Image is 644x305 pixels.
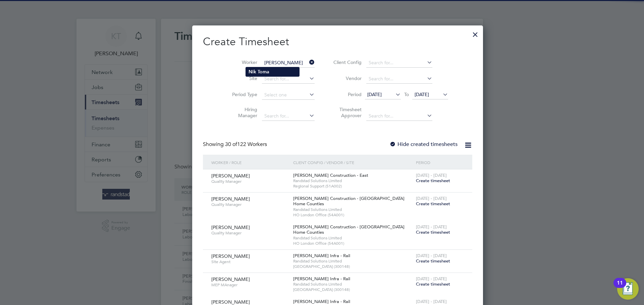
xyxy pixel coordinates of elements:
span: Randstad Solutions Limited [293,282,413,287]
label: Hiring Manager [227,106,257,119]
div: 11 [617,283,623,292]
span: [DATE] - [DATE] [416,196,447,201]
span: [PERSON_NAME] Infra - Rail [293,299,350,304]
span: [PERSON_NAME] [211,224,250,230]
span: Site Agent [211,259,288,264]
div: Showing [203,141,268,148]
label: Site [227,75,257,81]
span: [PERSON_NAME] Construction - East [293,172,368,178]
span: HO London Office (54A001) [293,212,413,218]
input: Search for... [366,111,432,121]
label: Client Config [331,59,362,65]
span: [PERSON_NAME] Construction - [GEOGRAPHIC_DATA] Home Counties [293,196,405,207]
span: [DATE] - [DATE] [416,172,447,178]
input: Search for... [366,74,432,84]
span: Create timesheet [416,178,450,183]
span: [DATE] - [DATE] [416,224,447,230]
label: Timesheet Approver [331,106,362,119]
span: [PERSON_NAME] Infra - Rail [293,253,350,258]
div: Client Config / Vendor / Site [291,155,414,170]
span: [PERSON_NAME] Infra - Rail [293,276,350,282]
span: [GEOGRAPHIC_DATA] (300148) [293,287,413,292]
span: Create timesheet [416,281,450,287]
input: Search for... [262,111,315,121]
span: [PERSON_NAME] [211,253,250,259]
span: [DATE] - [DATE] [416,253,447,258]
label: Vendor [331,75,362,81]
span: Quality Manager [211,179,288,184]
button: Open Resource Center, 11 new notifications [617,278,639,300]
input: Search for... [262,58,315,68]
span: [DATE] [415,91,429,97]
span: [DATE] - [DATE] [416,276,447,282]
div: Period [414,155,466,170]
input: Search for... [262,74,315,84]
span: Quality Manager [211,202,288,207]
span: [PERSON_NAME] [211,299,250,305]
span: [DATE] [367,91,382,97]
label: Worker [227,59,257,65]
span: Randstad Solutions Limited [293,235,413,241]
span: MEP MAnager [211,282,288,288]
span: Create timesheet [416,258,450,264]
span: Randstad Solutions Limited [293,178,413,183]
div: Worker / Role [210,155,291,170]
span: Quality Manager [211,230,288,236]
span: [DATE] - [DATE] [416,299,447,304]
b: Toma [258,69,269,75]
input: Select one [262,90,315,100]
b: Nik [249,69,256,75]
label: Period [331,91,362,97]
span: Regional Support (51A002) [293,183,413,189]
h2: Create Timesheet [203,35,472,49]
span: [PERSON_NAME] Construction - [GEOGRAPHIC_DATA] Home Counties [293,224,405,235]
span: To [402,90,411,99]
span: 30 of [225,141,237,148]
label: Hide created timesheets [389,141,458,148]
label: Period Type [227,91,257,97]
span: [PERSON_NAME] [211,276,250,282]
span: [GEOGRAPHIC_DATA] (300148) [293,264,413,269]
span: [PERSON_NAME] [211,196,250,202]
span: Create timesheet [416,201,450,207]
span: Create timesheet [416,229,450,235]
span: Randstad Solutions Limited [293,258,413,264]
span: Randstad Solutions Limited [293,207,413,212]
span: [PERSON_NAME] [211,173,250,179]
span: HO London Office (54A001) [293,241,413,246]
input: Search for... [366,58,432,68]
span: 122 Workers [225,141,267,148]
